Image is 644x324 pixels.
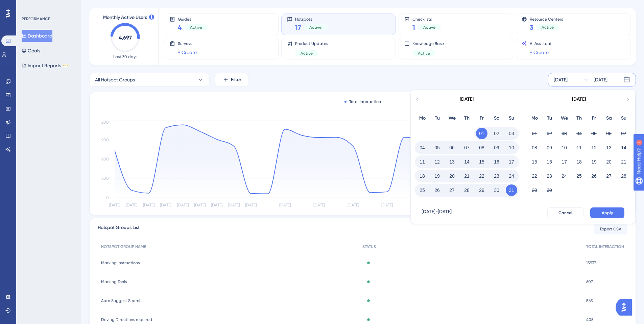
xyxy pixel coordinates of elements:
text: 4,697 [119,34,132,41]
div: Tu [542,114,557,122]
div: [DATE] [554,76,568,84]
span: 563 [586,298,593,303]
span: TOTAL INTERACTION [586,244,624,249]
button: 05 [431,142,443,153]
button: 07 [461,142,473,153]
button: 23 [491,170,502,182]
button: 21 [618,156,629,168]
button: 29 [529,184,540,196]
div: Sa [489,114,504,122]
button: 02 [544,128,555,139]
button: 11 [573,142,585,153]
span: Apply [602,210,613,216]
button: 01 [529,128,540,139]
button: 05 [588,128,600,139]
span: Product Updates [295,41,328,46]
div: Tu [430,114,445,122]
button: 27 [446,184,458,196]
tspan: 900 [101,138,109,142]
tspan: [DATE] [109,203,120,207]
tspan: [DATE] [143,203,154,207]
tspan: 600 [101,157,109,161]
button: Cancel [547,207,583,218]
tspan: [DATE] [194,203,206,207]
button: 28 [461,184,473,196]
div: Fr [587,114,601,122]
div: We [557,114,572,122]
button: Goals [22,45,40,57]
button: 01 [476,128,487,139]
tspan: [DATE] [245,203,257,207]
span: Hotspots [295,17,327,21]
button: 10 [558,142,570,153]
button: 20 [446,170,458,182]
div: Mo [527,114,542,122]
tspan: [DATE] [313,203,325,207]
button: 06 [603,128,615,139]
button: 19 [431,170,443,182]
button: 08 [529,142,540,153]
span: Active [190,25,202,30]
button: 02 [491,128,502,139]
span: 4 [178,23,182,32]
span: STATUS [362,244,376,249]
span: Resource Centers [530,17,563,21]
button: 15 [529,156,540,168]
span: Checklists [412,17,441,21]
div: We [445,114,459,122]
button: 12 [588,142,600,153]
button: 28 [618,170,629,182]
button: 27 [603,170,615,182]
button: 23 [544,170,555,182]
button: 13 [603,142,615,153]
button: 13 [446,156,458,168]
tspan: [DATE] [160,203,171,207]
button: Export CSV [594,224,627,234]
span: Active [309,25,321,30]
button: 22 [476,170,487,182]
button: 14 [461,156,473,168]
span: Surveys [178,41,197,46]
tspan: [DATE] [228,203,240,207]
span: Marking Instructions [101,260,140,266]
tspan: [DATE] [177,203,189,207]
iframe: UserGuiding AI Assistant Launcher [616,297,636,318]
button: 08 [476,142,487,153]
button: 26 [588,170,600,182]
button: 18 [573,156,585,168]
span: Marking Tools [101,279,127,284]
tspan: 300 [101,176,109,181]
button: 14 [618,142,629,153]
button: 04 [573,128,585,139]
div: 1 [47,3,49,9]
tspan: [DATE] [348,203,359,207]
button: 09 [544,142,555,153]
span: Guides [178,17,208,21]
tspan: [DATE] [211,203,222,207]
button: 25 [573,170,585,182]
div: Th [459,114,474,122]
span: Active [423,25,435,30]
tspan: 0 [106,195,109,200]
button: Apply [590,207,624,218]
span: 405 [586,317,594,322]
span: Active [542,25,554,30]
span: Driving Directions required [101,317,152,322]
div: Th [572,114,587,122]
div: Mo [415,114,430,122]
button: 03 [558,128,570,139]
button: 06 [446,142,458,153]
button: Dashboard [22,30,52,42]
button: 17 [558,156,570,168]
button: 25 [416,184,428,196]
button: 30 [544,184,555,196]
a: + Create [530,48,549,56]
button: 20 [603,156,615,168]
span: Monthly Active Users [103,14,147,22]
span: Cancel [558,210,572,216]
div: PERFORMANCE [22,16,50,22]
div: Su [504,114,519,122]
span: Knowledge Base [412,41,444,46]
button: 22 [529,170,540,182]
